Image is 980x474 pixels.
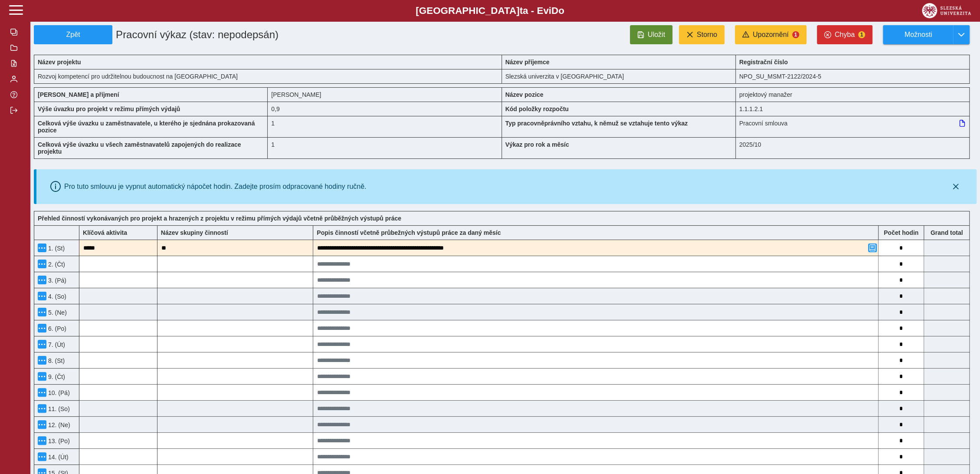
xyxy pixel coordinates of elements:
b: [PERSON_NAME] a příjmení [38,91,119,98]
span: Zpět [38,31,108,39]
span: t [519,5,522,16]
span: 10. (Pá) [46,389,70,396]
div: NPO_SU_MSMT-2122/2024-5 [736,69,970,84]
span: 8. (St) [46,357,65,364]
span: 3. (Pá) [46,277,66,284]
b: Celková výše úvazku u zaměstnavatele, u kterého je sjednána prokazovaná pozice [38,120,255,134]
span: D [551,5,558,16]
span: Možnosti [890,31,946,39]
div: Rozvoj kompetencí pro udržitelnou budoucnost na [GEOGRAPHIC_DATA] [34,69,502,84]
button: Menu [38,324,46,332]
span: 11. (So) [46,405,70,412]
b: [GEOGRAPHIC_DATA] a - Evi [26,5,954,16]
span: 1 [858,31,865,38]
b: Přehled činností vykonávaných pro projekt a hrazených z projektu v režimu přímých výdajů včetně p... [38,215,401,222]
span: 2. (Čt) [46,261,65,268]
b: Kód položky rozpočtu [505,105,569,112]
button: Storno [679,25,724,44]
b: Název pozice [505,91,544,98]
span: Storno [697,31,717,39]
b: Popis činností včetně průbežných výstupů práce za daný měsíc [317,229,501,236]
b: Celková výše úvazku u všech zaměstnavatelů zapojených do realizace projektu [38,141,241,155]
b: Klíčová aktivita [83,229,127,236]
button: Uložit [630,25,672,44]
b: Počet hodin [878,229,924,236]
span: 1. (St) [46,245,65,252]
button: Možnosti [883,25,953,44]
h1: Pracovní výkaz (stav: nepodepsán) [112,25,426,44]
span: 13. (Po) [46,438,70,444]
span: 4. (So) [46,293,66,300]
button: Menu [38,340,46,349]
div: 1 [268,137,501,159]
div: 1 [268,116,501,137]
div: Pro tuto smlouvu je vypnut automatický nápočet hodin. Zadejte prosím odpracované hodiny ručně. [64,183,366,191]
b: Výše úvazku pro projekt v režimu přímých výdajů [38,105,180,112]
button: Menu [38,372,46,381]
button: Menu [38,404,46,413]
button: Menu [38,292,46,300]
span: 9. (Čt) [46,373,65,380]
button: Menu [38,452,46,461]
b: Název příjemce [505,59,550,66]
button: Menu [38,308,46,316]
img: logo_web_su.png [922,3,971,18]
button: Chyba1 [817,25,872,44]
button: Menu [38,244,46,252]
b: Výkaz pro rok a měsíc [505,141,569,148]
button: Přidat poznámku [868,244,877,252]
b: Typ pracovněprávního vztahu, k němuž se vztahuje tento výkaz [505,120,688,127]
span: Chyba [835,31,855,39]
b: Název skupiny činností [161,229,228,236]
span: Upozornění [753,31,789,39]
div: Pracovní smlouva [736,116,970,137]
button: Menu [38,356,46,365]
span: 5. (Ne) [46,309,67,316]
div: Slezská univerzita v [GEOGRAPHIC_DATA] [502,69,736,84]
button: Menu [38,436,46,445]
button: Zpět [34,25,112,44]
button: Upozornění1 [735,25,806,44]
div: [PERSON_NAME] [268,87,501,102]
span: Uložit [648,31,665,39]
b: Registrační číslo [739,59,788,66]
div: 1.1.1.2.1 [736,102,970,116]
div: 2025/10 [736,137,970,159]
span: 6. (Po) [46,325,66,332]
button: Menu [38,276,46,284]
b: Název projektu [38,59,81,66]
div: 7,2 h / den. 36 h / týden. [268,102,501,116]
span: o [558,5,564,16]
button: Menu [38,388,46,397]
span: 12. (Ne) [46,421,70,428]
span: 1 [792,31,799,38]
button: Menu [38,260,46,268]
span: 7. (Út) [46,341,65,348]
div: projektový manažer [736,87,970,102]
button: Menu [38,420,46,429]
span: 14. (Út) [46,454,69,461]
b: Suma za den přes všechny výkazy [924,229,969,236]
